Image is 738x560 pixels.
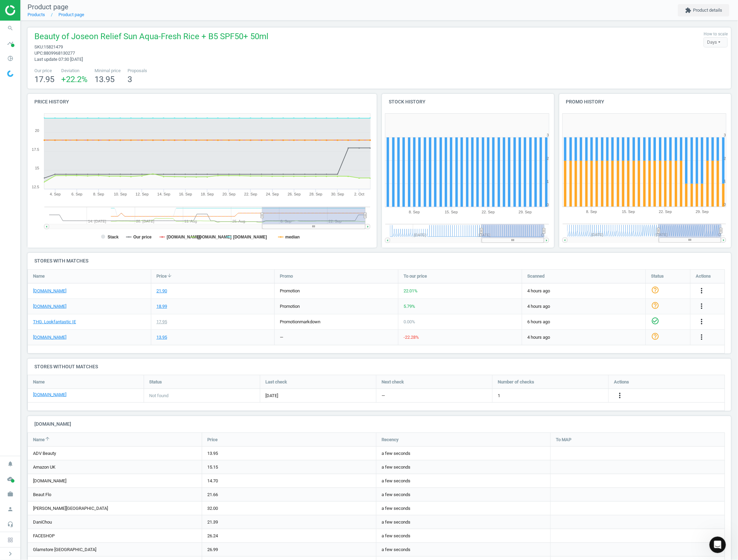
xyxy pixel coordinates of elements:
[382,379,404,385] span: Next check
[482,210,495,214] tspan: 22. Sep
[4,518,17,531] i: headset_mic
[280,288,300,293] span: promotion
[685,7,691,13] i: extension
[697,317,706,326] i: more_vert
[498,393,500,399] span: 1
[614,379,629,385] span: Actions
[5,5,54,15] img: ajHJNr6hYgQAAAAASUVORK5CYII=
[202,502,376,515] div: 32.00
[724,203,726,207] text: 0
[27,416,731,432] h4: [DOMAIN_NAME]
[382,450,545,457] span: a few seconds
[198,235,232,239] tspan: [DOMAIN_NAME]
[527,273,544,279] span: Scanned
[4,52,17,65] i: pie_chart_outlined
[44,51,75,56] span: 8809968130277
[280,304,300,309] span: promotion
[697,317,706,326] button: more_vert
[207,437,218,443] span: Price
[2,549,19,558] button: chevron_right
[354,192,364,196] tspan: 2. Oct
[27,12,45,17] a: Products
[651,286,659,294] i: help_outline
[33,303,66,310] a: [DOMAIN_NAME]
[108,235,119,239] tspan: Stack
[547,133,549,137] text: 3
[34,68,54,74] span: Our price
[404,288,418,293] span: 22.01 %
[33,437,45,443] span: Name
[616,391,624,400] i: more_vert
[33,288,66,294] a: [DOMAIN_NAME]
[527,288,640,294] span: 4 hours ago
[280,273,293,279] span: Promo
[651,332,659,340] i: help_outline
[527,303,640,310] span: 4 hours ago
[34,31,268,44] span: Beauty of Joseon Relief Sun Aqua-Fresh Rice + B5 SPF50+ 50ml
[71,192,82,196] tspan: 6. Sep
[541,233,548,237] tspan: O…
[651,317,659,325] i: check_circle_outline
[167,273,172,278] i: arrow_downward
[4,503,17,516] i: person
[34,51,44,56] span: upc :
[265,393,371,399] span: [DATE]
[233,235,267,239] tspan: [DOMAIN_NAME]
[651,273,664,279] span: Status
[128,75,132,84] span: 3
[724,133,726,137] text: 3
[382,547,545,553] span: a few seconds
[35,166,39,170] text: 15
[33,492,51,497] a: Beaut Flo
[697,333,706,342] button: more_vert
[659,210,672,214] tspan: 22. Sep
[724,179,726,183] text: 1
[280,334,283,340] div: —
[382,519,545,525] span: a few seconds
[382,478,545,484] span: a few seconds
[4,488,17,501] i: work
[33,334,66,340] a: [DOMAIN_NAME]
[696,273,711,279] span: Actions
[697,287,706,295] i: more_vert
[616,391,624,400] button: more_vert
[156,273,167,279] span: Price
[382,492,545,498] span: a few seconds
[202,543,376,556] div: 26.99
[718,233,725,237] tspan: O…
[556,437,571,443] span: To MAP
[167,235,201,239] tspan: [DOMAIN_NAME]
[382,393,385,399] span: —
[547,156,549,160] text: 2
[58,12,84,17] a: Product page
[156,303,167,310] div: 18.99
[7,70,13,77] img: wGWNvw8QSZomAAAAABJRU5ErkJggg==
[697,302,706,310] i: more_vert
[280,319,300,324] span: promotion
[697,333,706,341] i: more_vert
[95,75,114,84] span: 13.95
[622,210,635,214] tspan: 15. Sep
[724,156,726,160] text: 2
[128,68,147,74] span: Proposals
[32,185,39,189] text: 12.5
[133,235,152,239] tspan: Our price
[61,75,88,84] span: +22.2 %
[32,147,39,152] text: 17.5
[156,288,167,294] div: 21.90
[498,379,534,385] span: Number of checks
[309,192,322,196] tspan: 28. Sep
[33,519,52,525] a: DaniChou
[4,37,17,50] i: timeline
[586,210,597,214] tspan: 8. Sep
[678,4,729,16] button: extensionProduct details
[114,192,127,196] tspan: 10. Sep
[93,192,104,196] tspan: 8. Sep
[33,379,45,385] span: Name
[519,210,532,214] tspan: 29. Sep
[33,319,76,325] a: THG. Lookfantastic IE
[651,301,659,310] i: help_outline
[202,515,376,529] div: 21.39
[300,319,320,324] span: markdown
[404,335,419,340] span: -22.28 %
